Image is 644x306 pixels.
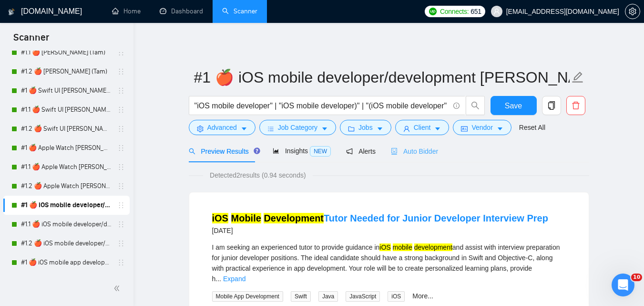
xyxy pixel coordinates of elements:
span: NEW [310,146,331,157]
span: user [403,125,410,132]
span: copy [542,101,561,110]
a: #1.2 🍎 iOS mobile developer/development Zadorozhnyi (Tam) 07/03 Profile Changed [21,234,112,253]
span: double-left [113,284,123,293]
button: setting [625,4,640,19]
a: searchScanner [222,7,257,15]
span: holder [117,163,125,171]
img: logo [8,4,15,20]
span: holder [117,49,125,56]
span: Preview Results [189,148,257,155]
a: #1.1 🍎 Apple Watch [PERSON_NAME] (Tam) [21,158,112,177]
span: search [189,148,195,155]
button: folderJobscaret-down [340,120,391,135]
span: holder [117,182,125,190]
span: holder [117,87,125,95]
span: caret-down [241,125,247,132]
span: Save [505,100,522,112]
a: #1 🍎 iOS mobile app developer/development [PERSON_NAME] (Tam) 07/03 Profile Changed [21,253,112,272]
span: holder [117,125,125,133]
span: holder [117,68,125,75]
span: Insights [273,147,331,155]
span: Mobile App Development [212,291,283,302]
span: caret-down [377,125,383,132]
button: copy [542,96,561,115]
span: holder [117,144,125,152]
a: #1.1 🍎 iOS mobile developer/development Zadorozhnyi (Tam) 07/03 Profile Changed [21,215,112,234]
span: Java [318,291,338,302]
span: Advanced [207,122,237,133]
a: #1 🍎 Apple Watch [PERSON_NAME] (Tam) [21,138,112,158]
span: notification [346,148,353,155]
span: bars [267,125,274,132]
a: Expand [223,275,245,283]
button: settingAdvancedcaret-down [189,120,256,135]
span: iOS [388,291,405,302]
span: Swift [291,291,311,302]
a: dashboardDashboard [160,7,203,15]
div: I am seeking an experienced tutor to provide guidance in and assist with interview preparation fo... [212,242,566,284]
span: 651 [470,6,481,17]
span: caret-down [321,125,328,132]
span: info-circle [453,103,460,109]
span: holder [117,259,125,266]
span: setting [197,125,204,132]
button: idcardVendorcaret-down [453,120,511,135]
button: barsJob Categorycaret-down [259,120,336,135]
a: #1.1 🍎 Swift UI [PERSON_NAME] (Tam) [21,100,112,119]
button: userClientcaret-down [395,120,450,135]
a: homeHome [112,7,141,15]
span: Connects: [440,6,469,17]
mark: Development [264,213,324,223]
a: #1 🍎 iOS mobile developer/development [PERSON_NAME] (Tam) 07/03 Profile Changed [21,196,112,215]
span: area-chart [273,148,279,154]
span: Alerts [346,148,376,155]
span: Scanner [6,31,57,51]
span: ... [215,275,221,283]
input: Scanner name... [194,65,570,89]
span: Client [414,122,431,133]
span: holder [117,221,125,228]
span: edit [572,71,584,84]
a: #1 🍎 Swift UI [PERSON_NAME] (Tam) [21,81,112,100]
span: user [493,8,500,15]
span: search [466,101,484,110]
span: Auto Bidder [391,148,438,155]
span: idcard [461,125,468,132]
mark: development [414,243,452,251]
span: Detected 2 results (0.94 seconds) [203,170,313,180]
span: holder [117,106,125,114]
a: #1.2 🍎 Apple Watch [PERSON_NAME] (Tam) [21,177,112,196]
mark: iOS [379,243,390,251]
a: #1.2 🍎 [PERSON_NAME] (Tam) [21,62,112,81]
img: upwork-logo.png [429,8,437,15]
a: #1.1 🍎 [PERSON_NAME] (Tam) [21,43,112,62]
a: iOS Mobile DevelopmentTutor Needed for Junior Developer Interview Prep [212,213,548,223]
iframe: Intercom live chat [612,274,634,296]
a: setting [625,8,640,15]
span: setting [625,8,640,15]
span: Vendor [471,122,492,133]
button: search [466,96,485,115]
a: Reset All [519,122,545,133]
div: [DATE] [212,225,548,236]
mark: mobile [393,243,412,251]
span: Job Category [278,122,317,133]
button: Save [491,96,537,115]
mark: Mobile [231,213,261,223]
span: caret-down [434,125,441,132]
button: delete [566,96,585,115]
span: 10 [631,274,642,281]
span: robot [391,148,398,155]
span: holder [117,201,125,209]
span: holder [117,240,125,247]
span: Jobs [358,122,373,133]
span: JavaScript [346,291,380,302]
a: More... [412,292,433,300]
a: #1.2 🍎 Swift UI [PERSON_NAME] (Tam) [21,119,112,138]
span: folder [348,125,355,132]
mark: iOS [212,213,228,223]
input: Search Freelance Jobs... [194,100,449,112]
div: Tooltip anchor [253,147,261,155]
span: caret-down [497,125,503,132]
span: delete [567,101,585,110]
